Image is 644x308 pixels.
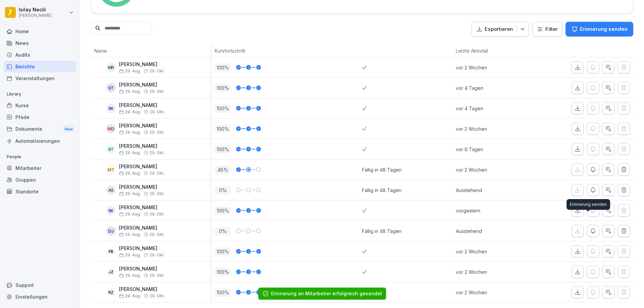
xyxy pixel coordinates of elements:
[119,103,165,108] p: [PERSON_NAME]
[119,150,141,155] span: 29. Aug.
[362,228,401,235] div: Fällig in 48 Tagen
[119,287,165,292] p: [PERSON_NAME]
[106,226,116,236] div: DJ
[106,83,116,93] div: ST
[150,232,165,237] span: 29. Okt.
[150,130,165,135] span: 29. Okt.
[106,206,116,215] div: SK
[362,187,401,194] div: Fällig in 48 Tagen
[119,82,165,88] p: [PERSON_NAME]
[215,288,231,297] p: 100 %
[456,268,528,275] p: vor 2 Wochen
[150,171,165,176] span: 29. Okt.
[456,289,528,296] p: vor 2 Wochen
[150,191,165,196] span: 29. Okt.
[456,207,528,214] p: vorgestern
[537,26,558,33] div: Filter
[456,187,528,194] p: Ausstehend
[150,69,165,73] span: 29. Okt.
[119,62,165,67] p: [PERSON_NAME]
[150,294,165,298] span: 29. Okt.
[271,290,382,297] div: Erinnerung an Mitarbeiter erfolgreich gesendet
[215,47,359,54] p: Kursfortschritt
[150,150,165,155] span: 29. Okt.
[215,63,231,72] p: 100 %
[106,165,116,174] div: MT
[215,166,231,174] p: 45 %
[119,232,141,237] span: 29. Aug.
[456,47,525,54] p: Letzte Aktivität
[3,186,76,197] a: Standorte
[215,104,231,113] p: 100 %
[119,184,165,190] p: [PERSON_NAME]
[119,123,165,129] p: [PERSON_NAME]
[3,174,76,186] a: Gruppen
[119,171,141,176] span: 29. Aug.
[3,72,76,84] a: Veranstaltungen
[3,89,76,100] p: Library
[3,291,76,303] a: Einstellungen
[362,166,401,173] div: Fällig in 48 Tagen
[580,25,628,33] p: Erinnerung senden
[3,100,76,111] a: Kurse
[456,84,528,91] p: vor 4 Tagen
[456,228,528,235] p: Ausstehend
[215,247,231,256] p: 100 %
[3,49,76,61] a: Audits
[456,248,528,255] p: vor 2 Wochen
[456,105,528,112] p: vor 4 Tagen
[119,110,141,114] span: 29. Aug.
[215,206,231,215] p: 100 %
[150,273,165,278] span: 29. Okt.
[63,125,74,133] div: New
[119,89,141,94] span: 29. Aug.
[3,123,76,135] a: DokumenteNew
[106,267,116,276] div: JZ
[106,288,116,297] div: RZ
[106,185,116,195] div: AS
[119,130,141,135] span: 29. Aug.
[3,37,76,49] a: News
[150,212,165,217] span: 29. Okt.
[215,186,231,194] p: 0 %
[119,246,165,251] p: [PERSON_NAME]
[215,145,231,153] p: 100 %
[3,151,76,162] p: People
[150,110,165,114] span: 29. Okt.
[3,279,76,291] div: Support
[106,104,116,113] div: SK
[119,143,165,149] p: [PERSON_NAME]
[119,225,165,231] p: [PERSON_NAME]
[3,123,76,135] div: Dokumente
[3,162,76,174] a: Mitarbeiter
[3,61,76,72] a: Berichte
[106,144,116,154] div: BT
[3,25,76,37] a: Home
[485,25,513,33] p: Exportieren
[106,124,116,133] div: MD
[106,63,116,72] div: MR
[119,212,141,217] span: 29. Aug.
[215,268,231,276] p: 100 %
[456,125,528,132] p: vor 2 Wochen
[567,199,610,210] div: Erinnerung senden
[3,111,76,123] a: Pfade
[119,164,165,170] p: [PERSON_NAME]
[215,125,231,133] p: 100 %
[119,69,141,73] span: 29. Aug.
[456,64,528,71] p: vor 2 Wochen
[215,227,231,235] p: 0 %
[3,135,76,147] a: Automatisierungen
[119,266,165,272] p: [PERSON_NAME]
[533,22,562,37] button: Filter
[106,247,116,256] div: FB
